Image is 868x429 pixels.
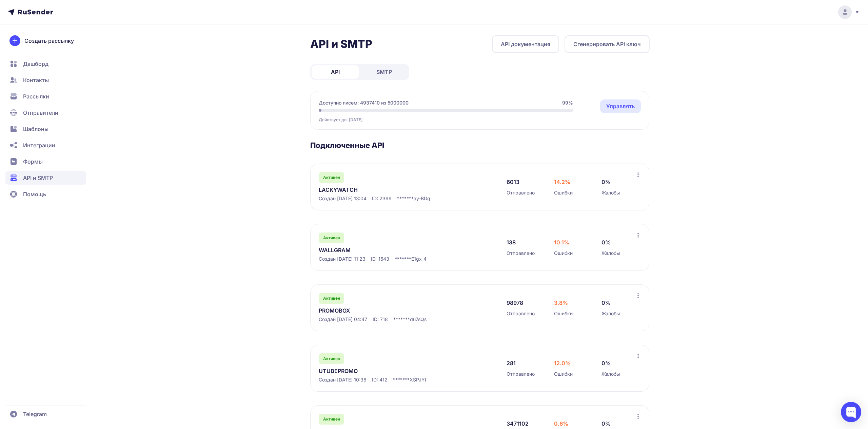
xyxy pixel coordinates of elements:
[410,376,426,383] span: XSPJYI
[600,99,641,113] a: Управлять
[414,195,430,202] span: ay-BDg
[23,125,48,133] span: Шаблоны
[376,68,392,76] span: SMTP
[373,316,388,323] span: ID: 718
[601,310,620,317] span: Жалобы
[23,141,55,149] span: Интеграции
[310,141,650,150] h3: Подключенные API
[372,376,388,383] span: ID: 412
[323,356,340,361] span: Активен
[601,371,620,377] span: Жалобы
[23,109,58,117] span: Отправители
[319,376,367,383] span: Создан [DATE] 10:38
[601,178,611,186] span: 0%
[23,174,53,182] span: API и SMTP
[507,189,535,196] span: Отправлено
[554,250,573,257] span: Ошибки
[507,371,535,377] span: Отправлено
[323,296,340,301] span: Активен
[360,65,408,79] a: SMTP
[319,99,409,106] span: Доступно писем: 4937410 из 5000000
[24,37,74,45] span: Создать рассылку
[601,359,611,367] span: 0%
[23,60,48,68] span: Дашборд
[554,189,573,196] span: Ошибки
[23,190,46,198] span: Помощь
[507,250,535,257] span: Отправлено
[331,68,340,76] span: API
[323,175,340,180] span: Активен
[319,195,367,202] span: Создан [DATE] 13:04
[23,76,49,84] span: Контакты
[565,35,650,53] button: Сгенерировать API ключ
[319,316,367,323] span: Создан [DATE] 04:47
[554,310,573,317] span: Ошибки
[507,359,516,367] span: 281
[5,407,86,421] a: Telegram
[507,310,535,317] span: Отправлено
[554,299,568,307] span: 3.8%
[371,256,389,262] span: ID: 1543
[554,238,569,246] span: 10.1%
[319,117,362,123] span: Действует до: [DATE]
[507,238,516,246] span: 138
[319,306,458,315] a: PROMOBOX
[310,37,372,51] h2: API и SMTP
[554,371,573,377] span: Ошибки
[601,238,611,246] span: 0%
[23,92,49,100] span: Рассылки
[601,419,611,428] span: 0%
[507,178,519,186] span: 6013
[507,419,529,428] span: 3471102
[23,410,47,418] span: Telegram
[312,65,359,79] a: API
[554,359,571,367] span: 12.0%
[554,419,568,428] span: 0.6%
[319,367,458,375] a: UTUBEPROMO
[601,189,620,196] span: Жалобы
[601,250,620,257] span: Жалобы
[601,299,611,307] span: 0%
[23,157,43,166] span: Формы
[411,256,427,262] span: E1gx_4
[554,178,570,186] span: 14.2%
[410,316,427,323] span: du7sQs
[319,256,366,262] span: Создан [DATE] 11:23
[323,416,340,422] span: Активен
[507,299,523,307] span: 98978
[372,195,392,202] span: ID: 2399
[319,246,458,254] a: WALLGRAM
[562,99,573,106] span: 99%
[492,35,559,53] a: API документация
[319,186,458,194] a: LACKYWATCH
[323,235,340,241] span: Активен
